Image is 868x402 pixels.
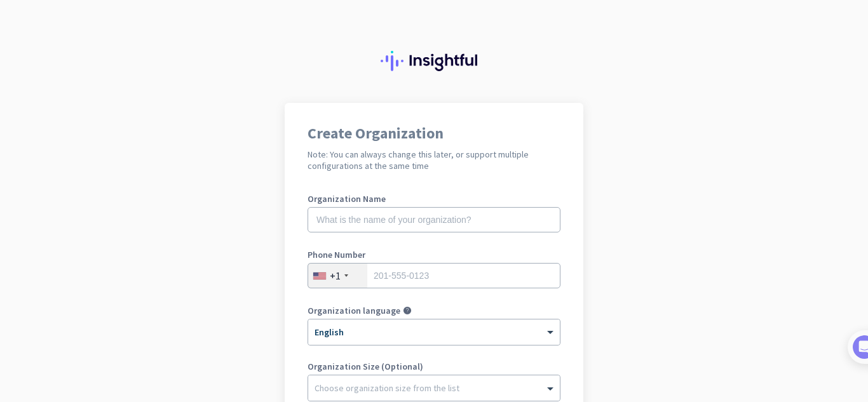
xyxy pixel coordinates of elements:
[308,149,560,171] h2: Note: You can always change this later, or support multiple configurations at the same time
[308,207,560,232] input: What is the name of your organization?
[308,126,560,141] h1: Create Organization
[308,306,400,315] label: Organization language
[308,194,560,203] label: Organization Name
[403,306,412,315] i: help
[308,362,560,371] label: Organization Size (Optional)
[381,51,487,71] img: Insightful
[308,250,560,259] label: Phone Number
[308,263,560,288] input: 201-555-0123
[330,269,341,282] div: +1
